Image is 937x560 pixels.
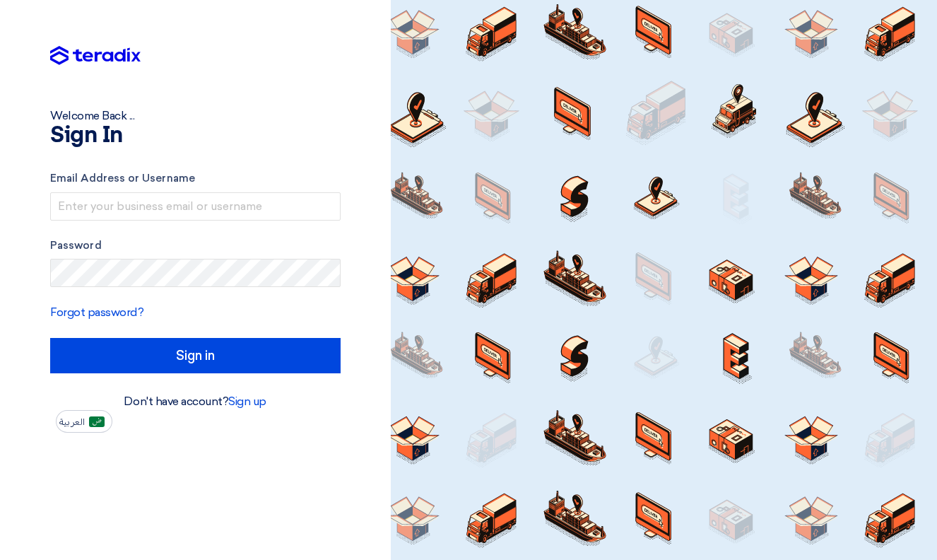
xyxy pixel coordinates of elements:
label: Password [50,238,341,254]
a: Forgot password? [50,305,143,319]
span: العربية [59,417,85,427]
a: Sign up [228,395,266,408]
button: العربية [56,410,112,433]
h1: Sign In [50,124,341,147]
input: Sign in [50,338,341,373]
input: Enter your business email or username [50,192,341,221]
img: Teradix logo [50,46,141,66]
label: Email Address or Username [50,170,341,187]
img: ar-AR.png [89,416,105,427]
div: Welcome Back ... [50,107,341,124]
div: Don't have account? [50,393,341,410]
